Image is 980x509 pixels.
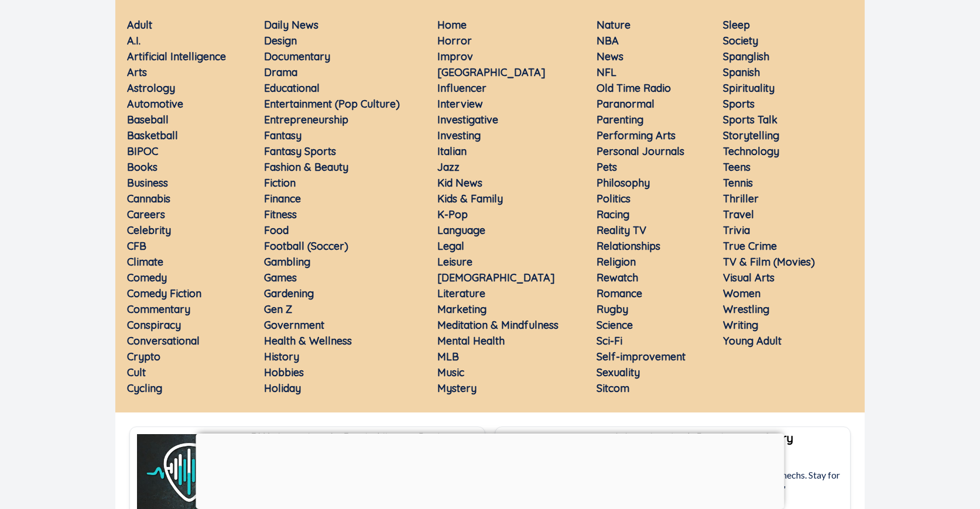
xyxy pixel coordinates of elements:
a: Travel [723,208,754,221]
a: Writing [723,318,758,332]
a: Investigative [437,113,498,126]
a: Cycling [127,381,162,395]
a: Sitcom [597,381,629,395]
b: Wasteland - A Dex Legacy Story [616,431,793,445]
a: Relationships [597,239,660,253]
a: Fiction [264,176,296,190]
a: Astrology [127,81,175,95]
a: TV & Film (Movies) [723,255,815,269]
a: Trivia [723,223,750,237]
a: Pets [597,160,617,174]
a: Literature [437,287,485,300]
a: Influencer [437,81,486,95]
a: Investing [437,129,481,142]
a: Wrestling [723,302,769,316]
a: Kid News [437,176,482,190]
a: Thriller [723,192,759,205]
a: Home [437,18,467,32]
a: Documentary [264,50,330,63]
a: Storytelling [723,129,779,142]
a: Legal [437,239,464,253]
a: Religion [597,255,636,269]
a: Music [437,366,464,379]
a: Cannabis [127,192,170,205]
a: Interview [437,97,483,111]
a: History [264,350,299,363]
a: Spanglish [723,50,769,63]
a: Personal Journals [597,145,684,158]
a: Tennis [723,176,753,190]
a: Visual Arts [723,271,775,284]
a: Improv [437,50,473,63]
a: [DEMOGRAPHIC_DATA] [437,271,555,284]
a: Old Time Radio [597,81,671,95]
a: Crypto [127,350,160,363]
a: Sexuality [597,366,640,379]
a: True Crime [723,239,777,253]
a: Self-improvement [597,350,686,363]
a: MLB [437,350,459,363]
a: Government [264,318,324,332]
a: Arts [127,66,147,79]
a: Young Adult [723,334,782,348]
a: Science [597,318,633,332]
a: Commentary [127,302,190,316]
a: Fitness [264,208,297,221]
a: Basketball [127,129,178,142]
a: Sci-Fi [597,334,622,348]
a: Holiday [264,381,301,395]
a: Health & Wellness [264,334,352,348]
a: Performing Arts [597,129,676,142]
a: Daily News [264,18,318,32]
a: Gambling [264,255,310,269]
a: Politics [597,192,631,205]
a: Parenting [597,113,643,126]
a: Philosophy [597,176,650,190]
a: Romance [597,287,642,300]
a: Design [264,34,297,47]
a: Business [127,176,168,190]
a: Mystery [437,381,477,395]
a: Drama [264,66,297,79]
a: Kids & Family [437,192,503,205]
a: Conversational [127,334,200,348]
a: Jazz [437,160,460,174]
a: Adult [127,18,152,32]
a: Celebrity [127,223,171,237]
a: Society [723,34,758,47]
iframe: Advertisement [196,434,784,506]
a: Sleep [723,18,750,32]
a: Baseball [127,113,169,126]
a: Paranormal [597,97,655,111]
a: Italian [437,145,467,158]
a: Spanish [723,66,760,79]
a: Leisure [437,255,472,269]
a: Technology [723,145,779,158]
a: NFL [597,66,616,79]
a: Automotive [127,97,183,111]
a: Fantasy Sports [264,145,336,158]
a: Marketing [437,302,486,316]
a: NBA [597,34,619,47]
a: Women [723,287,760,300]
a: Entrepreneurship [264,113,348,126]
a: News [597,50,623,63]
a: Reality TV [597,223,646,237]
a: Comedy Fiction [127,287,201,300]
a: Rewatch [597,271,638,284]
a: Meditation & Mindfulness [437,318,558,332]
a: Artificial Intelligence [127,50,226,63]
a: Language [437,223,485,237]
a: Hobbies [264,366,304,379]
a: Finance [264,192,301,205]
a: A.I. [127,34,141,47]
a: Games [264,271,297,284]
a: Fantasy [264,129,301,142]
a: K-Pop [437,208,468,221]
a: Educational [264,81,320,95]
a: Gen Z [264,302,292,316]
a: Careers [127,208,165,221]
a: Cult [127,366,146,379]
a: Horror [437,34,472,47]
a: Racing [597,208,629,221]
